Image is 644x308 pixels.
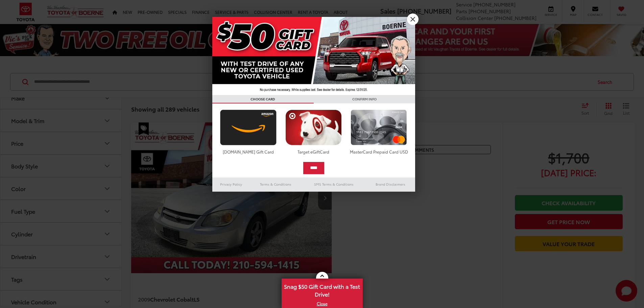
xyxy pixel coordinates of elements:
img: targetcard.png [284,110,343,145]
div: MasterCard Prepaid Card USD [349,149,409,155]
h3: CONFIRM INFO [314,95,415,103]
div: [DOMAIN_NAME] Gift Card [218,149,278,155]
a: SMS Terms & Conditions [302,180,366,188]
h3: CHOOSE CARD [212,95,314,103]
img: mastercard.png [349,110,409,145]
a: Privacy Policy [212,180,250,188]
img: 42635_top_851395.jpg [212,17,415,95]
img: amazoncard.png [218,110,278,145]
div: Target eGiftCard [284,149,343,155]
span: Snag $50 Gift Card with a Test Drive! [282,279,362,300]
a: Terms & Conditions [250,180,302,188]
a: Brand Disclaimers [366,180,415,188]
